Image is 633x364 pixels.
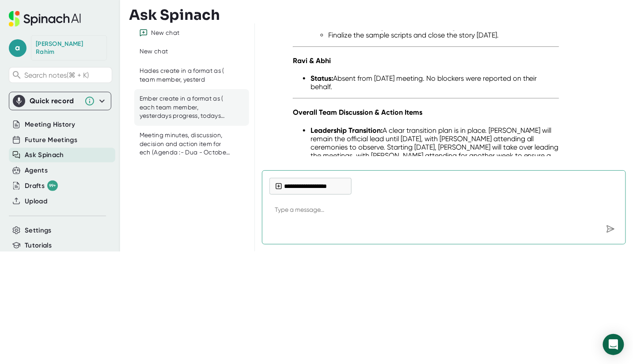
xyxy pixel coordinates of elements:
div: Quick record [13,92,107,110]
li: A clear transition plan is in place. [PERSON_NAME] will remain the official lead until [DATE], wi... [311,126,559,168]
button: Future Meetings [25,135,77,145]
li: Finalize the sample scripts and close the story [DATE]. [328,31,559,39]
div: Drafts [25,180,58,191]
li: Absent from [DATE] meeting. No blockers were reported on their behalf. [311,74,559,91]
strong: Leadership Transition: [311,126,383,135]
div: Hades create in a format as ( team member, yesterd [140,67,231,84]
div: Quick record [30,97,80,105]
div: Ember create in a format as ( each team member, yesterdays progress, todays plan, blockers on the... [140,94,231,120]
button: Upload [25,196,47,206]
button: Settings [25,225,52,236]
div: 99+ [47,180,58,191]
h3: Ask Spinach [129,7,220,23]
button: Tutorials [25,240,52,251]
span: a [9,39,27,57]
button: Agents [25,165,48,176]
strong: Overall Team Discussion & Action Items [293,108,422,116]
strong: Status: [311,74,333,83]
div: Abdul Rahim [36,40,102,56]
button: Meeting History [25,120,75,130]
div: Send message [603,221,618,237]
div: New chat [140,47,168,56]
div: Meeting minutes, discussion, decision and action item for ech (Agenda :- Dua - ⁠October [DEMOGRAP... [140,131,231,157]
span: Search notes (⌘ + K) [24,71,110,79]
div: Open Intercom Messenger [603,334,624,355]
button: Drafts 99+ [25,180,58,191]
strong: Ravi & Abhi [293,56,331,65]
div: New chat [151,29,179,37]
button: Ask Spinach [25,150,64,160]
